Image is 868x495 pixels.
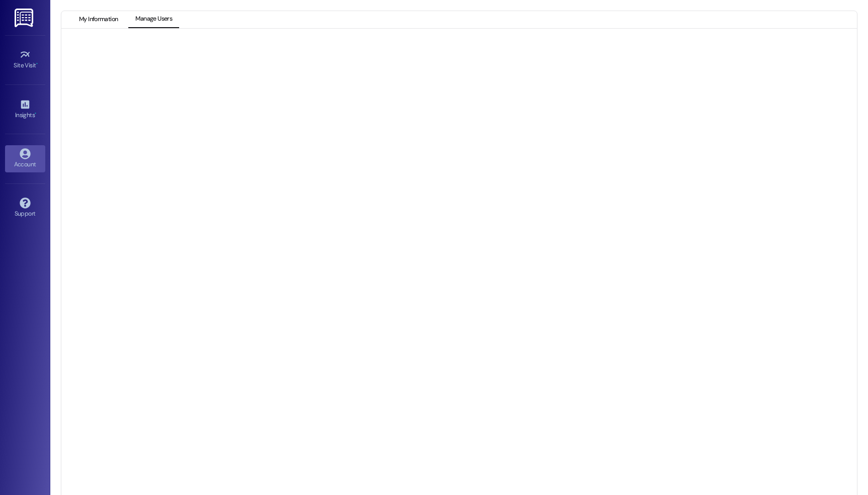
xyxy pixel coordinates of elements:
button: Manage Users [128,11,179,28]
button: My Information [72,11,125,28]
a: Account [5,145,45,172]
span: • [35,110,36,117]
a: Insights • [5,96,45,123]
img: ResiDesk Logo [15,9,35,27]
iframe: retool [82,49,853,485]
a: Site Visit • [5,46,45,73]
span: • [36,60,38,67]
a: Support [5,194,45,222]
